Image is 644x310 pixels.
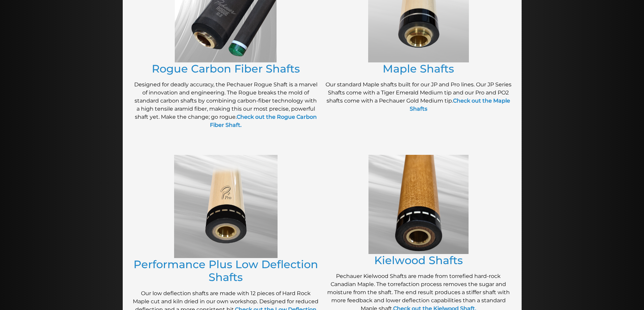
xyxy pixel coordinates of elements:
[152,62,300,75] a: Rogue Carbon Fiber Shafts
[410,97,510,112] a: Check out the Maple Shafts
[383,62,454,75] a: Maple Shafts
[326,81,511,113] p: Our standard Maple shafts built for our JP and Pro lines. Our JP Series Shafts come with a Tiger ...
[374,254,463,267] a: Kielwood Shafts
[134,258,318,284] a: Performance Plus Low Deflection Shafts
[133,81,319,129] p: Designed for deadly accuracy, the Pechauer Rogue Shaft is a marvel of innovation and engineering....
[210,114,317,128] a: Check out the Rogue Carbon Fiber Shaft.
